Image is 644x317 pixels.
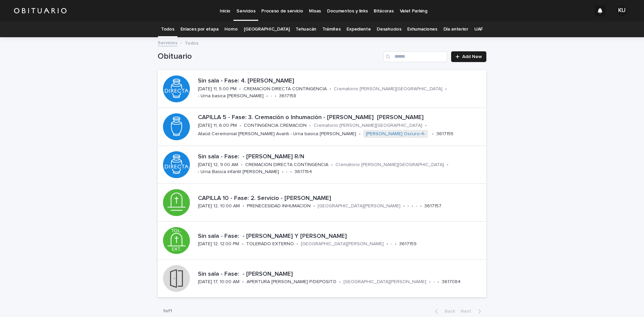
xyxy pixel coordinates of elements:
p: • [412,203,413,209]
p: - [391,241,392,247]
p: [DATE] 12, 9:00 AM [198,162,238,168]
p: Sin sala - Fase: - [PERSON_NAME] R/N [198,153,484,161]
p: • [386,241,388,247]
a: Enlaces por etapa [180,21,219,37]
p: • [331,162,333,168]
p: PRENECESIDAD INHUMACION [247,203,311,209]
p: Crematorio [PERSON_NAME][GEOGRAPHIC_DATA] [314,123,422,128]
p: CAPILLA 10 - Fase: 2. Servicio - [PERSON_NAME] [198,195,484,202]
div: KU [616,5,627,16]
p: Crematorio [PERSON_NAME][GEOGRAPHIC_DATA] [335,162,444,168]
p: • [282,169,283,175]
a: CAPILLA 10 - Fase: 2. Servicio - [PERSON_NAME][DATE] 12, 10:00 AM•PRENECESIDAD INHUMACION•[GEOGRA... [158,184,486,222]
button: Next [458,308,486,314]
p: • [313,203,315,209]
a: Todos [161,21,174,37]
a: CAPILLA 5 - Fase: 3. Cremación o Inhumación - [PERSON_NAME] [PERSON_NAME][DATE] 11, 6:00 PM•CONTI... [158,108,486,146]
a: [GEOGRAPHIC_DATA] [244,21,290,37]
p: CREMACION DIRECTA CONTINGENCIA [245,162,328,168]
a: Sin sala - Fase: 4. [PERSON_NAME][DATE] 11, 5:00 PM•CREMACION DIRECTA CONTINGENCIA•Crematorio [PE... [158,70,486,108]
a: UAF [474,21,483,37]
p: CAPILLA 5 - Fase: 3. Cremación o Inhumación - [PERSON_NAME] [PERSON_NAME] [198,114,484,121]
button: Back [430,308,458,314]
p: 3617084 [442,279,461,285]
p: • [297,241,298,247]
p: • [429,279,431,285]
p: [DATE] 11, 6:00 PM [198,123,237,128]
p: • [420,203,422,209]
p: Sin sala - Fase: 4. [PERSON_NAME] [198,77,484,85]
p: [DATE] 12, 10:00 AM [198,203,240,209]
p: [DATE] 12, 12:00 PM [198,241,239,247]
p: APERTURA [PERSON_NAME] P/DEPOSITO [247,279,336,285]
p: 3617158 [279,93,296,99]
p: • [432,131,434,137]
p: - [433,279,435,285]
p: • [359,131,361,137]
a: Add New [451,51,486,62]
input: Search [383,51,447,62]
p: CONTINGENCIA CREMACION [244,123,307,128]
p: Todos [185,39,199,46]
p: [GEOGRAPHIC_DATA][PERSON_NAME] [301,241,384,247]
a: Sin sala - Fase: - [PERSON_NAME] R/N[DATE] 12, 9:00 AM•CREMACION DIRECTA CONTINGENCIA•Crematorio ... [158,146,486,184]
p: • [243,203,244,209]
a: Horno [224,21,237,37]
h1: Obituario [158,52,381,61]
p: - [271,93,272,99]
a: Sin sala - Fase: - [PERSON_NAME] Y [PERSON_NAME][DATE] 12, 12:00 PM•TOLERADO EXTERNO•[GEOGRAPHIC_... [158,222,486,260]
a: Servicios [158,39,177,46]
p: • [242,279,244,285]
p: • [239,86,241,92]
p: [GEOGRAPHIC_DATA][PERSON_NAME] [343,279,426,285]
p: • [309,123,311,128]
a: [PERSON_NAME] Oscuro-4- [366,131,425,137]
p: [DATE] 17, 10:00 AM [198,279,239,285]
p: - [408,203,409,209]
p: • [290,169,292,175]
a: Exhumaciones [407,21,437,37]
p: - [416,203,417,209]
p: • [242,241,244,247]
p: • [425,123,427,128]
a: Trámites [322,21,341,37]
p: • [339,279,341,285]
p: - Urna basica [PERSON_NAME] [198,93,264,99]
p: • [266,93,268,99]
a: Expediente [346,21,371,37]
p: Ataúd Ceremonial [PERSON_NAME] Avanti - Urna basica [PERSON_NAME] [198,131,356,137]
p: [GEOGRAPHIC_DATA][PERSON_NAME] [318,203,400,209]
p: • [329,86,331,92]
p: [DATE] 11, 5:00 PM [198,86,236,92]
p: - [286,169,287,175]
p: • [445,86,447,92]
img: HUM7g2VNRLqGMmR9WVqf [13,4,67,17]
p: TOLERADO EXTERNO [246,241,294,247]
p: • [275,93,276,99]
p: • [239,123,241,128]
p: • [241,162,243,168]
p: 3617155 [436,131,453,137]
p: Sin sala - Fase: - [PERSON_NAME] [198,271,484,278]
span: Add New [462,54,482,59]
p: Sin sala - Fase: - [PERSON_NAME] Y [PERSON_NAME] [198,233,484,240]
p: Crematorio [PERSON_NAME][GEOGRAPHIC_DATA] [334,86,442,92]
p: • [395,241,396,247]
span: Next [461,309,475,314]
a: Sin sala - Fase: - [PERSON_NAME][DATE] 17, 10:00 AM•APERTURA [PERSON_NAME] P/DEPOSITO•[GEOGRAPHIC... [158,260,486,298]
p: 3617159 [399,241,417,247]
p: - Urna Basica infantil [PERSON_NAME] [198,169,279,175]
p: • [437,279,439,285]
a: Tehuacán [296,21,316,37]
span: Back [441,309,455,314]
a: Desahucios [377,21,401,37]
p: CREMACION DIRECTA CONTINGENCIA [244,86,327,92]
a: Día anterior [443,21,468,37]
p: • [403,203,405,209]
p: • [447,162,448,168]
p: 3617157 [424,203,441,209]
p: 3617154 [294,169,312,175]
